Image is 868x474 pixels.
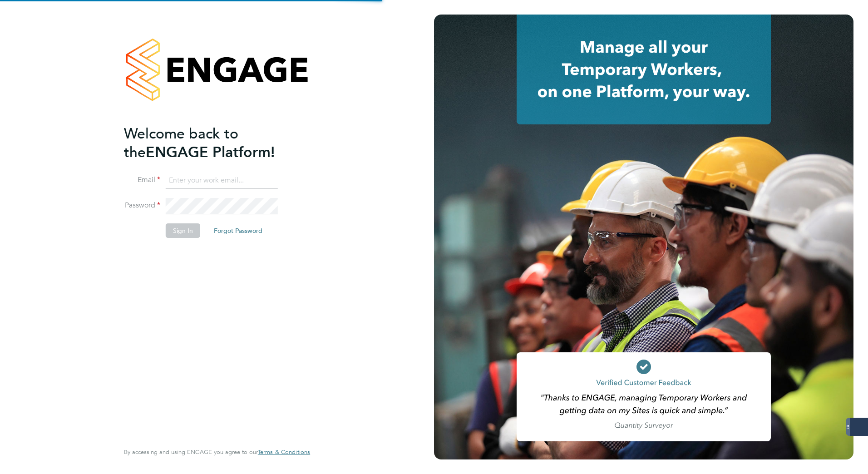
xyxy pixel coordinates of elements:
[166,173,278,189] input: Enter your work email...
[207,223,270,238] button: Forgot Password
[124,125,238,161] span: Welcome back to the
[124,201,160,210] label: Password
[124,124,301,162] h2: ENGAGE Platform!
[166,223,200,238] button: Sign In
[258,449,310,456] a: Terms & Conditions
[124,175,160,185] label: Email
[124,448,310,456] span: By accessing and using ENGAGE you agree to our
